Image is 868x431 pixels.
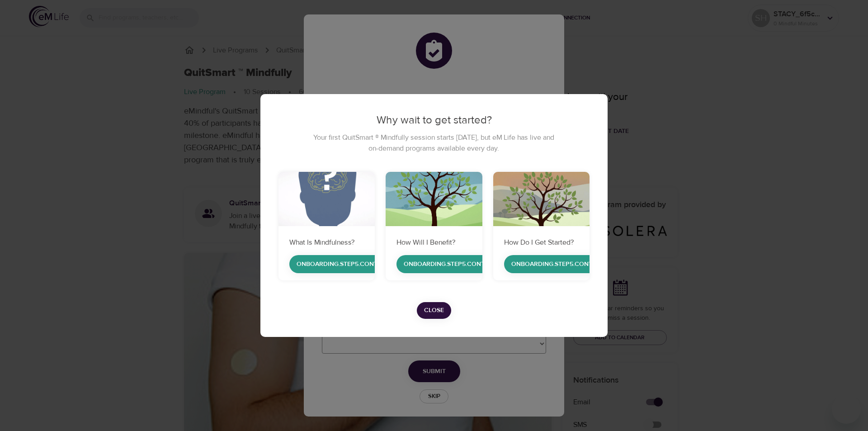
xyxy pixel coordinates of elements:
[289,237,364,248] p: What Is Mindfulness?
[511,259,607,270] span: onboarding.step5.continue
[404,259,499,270] span: onboarding.step5.continue
[396,237,471,248] p: How Will I Benefit?
[504,237,579,248] p: How Do I Get Started?
[310,132,558,154] p: Your first QuitSmart ® Mindfully session starts [DATE], but eM Life has live and on-demand progra...
[297,259,392,270] span: onboarding.step5.continue
[417,302,451,319] button: Close
[396,255,506,274] button: onboarding.step5.continue
[424,305,444,316] span: Close
[289,255,399,274] button: onboarding.step5.continue
[278,112,590,128] p: Why wait to get started?
[504,255,614,274] button: onboarding.step5.continue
